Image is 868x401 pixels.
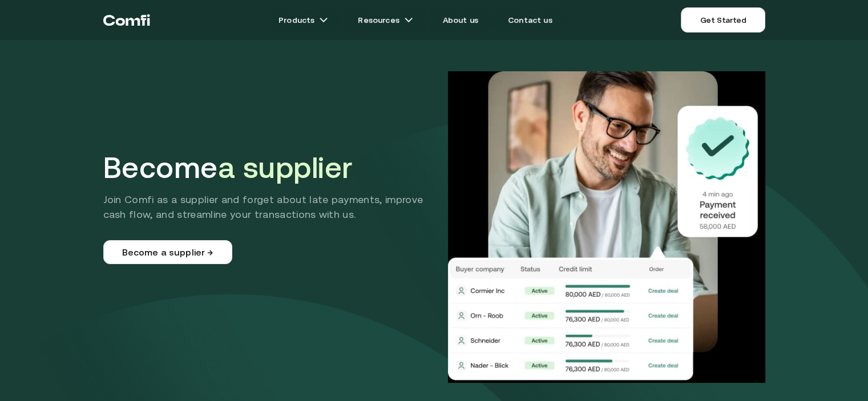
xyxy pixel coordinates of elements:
h1: Become [103,150,438,185]
a: About us [429,9,492,31]
a: Return to the top of the Comfi home page [103,3,150,37]
a: Productsarrow icons [265,9,342,31]
span: a supplier [218,151,353,184]
a: Get Started [681,7,765,33]
a: Become a supplier → [103,240,232,264]
img: arrow icons [404,15,413,25]
p: Join Comfi as a supplier and forget about late payments, improve cash flow, and streamline your t... [103,192,438,222]
a: Resourcesarrow icons [344,9,426,31]
a: Contact us [494,9,566,31]
img: arrow icons [319,15,328,25]
img: Supplier Hero Image [448,71,765,383]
